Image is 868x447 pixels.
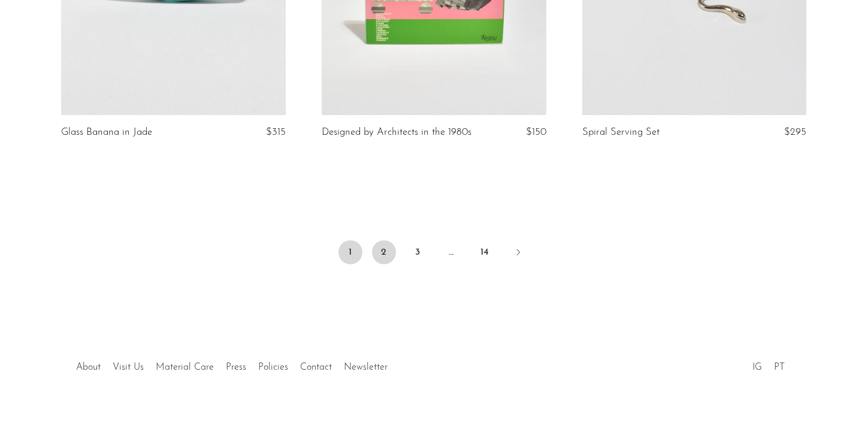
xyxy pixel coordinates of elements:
a: Designed by Architects in the 1980s [322,127,471,138]
a: IG [752,363,762,372]
a: Contact [300,363,332,372]
a: 2 [372,240,396,264]
ul: Social Medias [746,353,791,376]
a: Spiral Serving Set [582,127,660,138]
span: 1 [338,240,362,264]
a: 14 [473,240,497,264]
a: Next [506,240,530,267]
a: Press [226,363,246,372]
a: PT [774,363,785,372]
a: 3 [406,240,430,264]
ul: Quick links [70,353,394,376]
span: $295 [784,127,806,137]
a: Policies [258,363,288,372]
span: $150 [526,127,546,137]
a: Glass Banana in Jade [61,127,152,138]
span: … [439,240,463,264]
a: About [76,363,101,372]
a: Visit Us [113,363,144,372]
a: Material Care [156,363,214,372]
span: $315 [266,127,286,137]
